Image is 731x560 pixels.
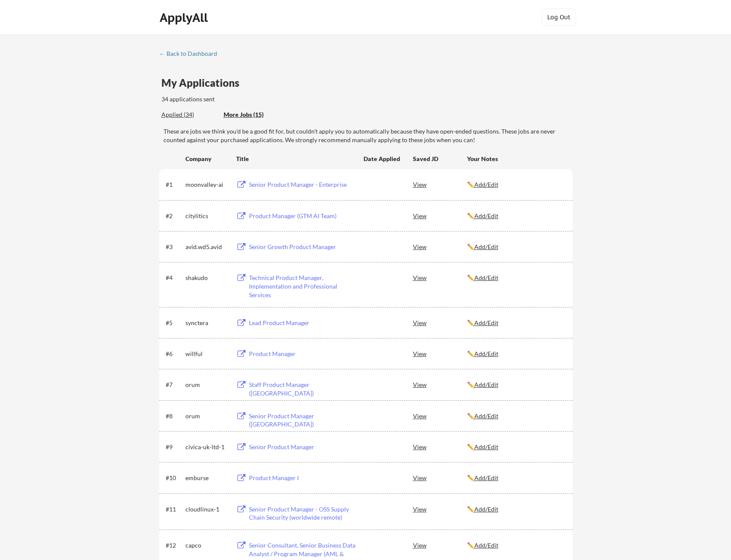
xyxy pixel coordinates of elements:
[159,50,224,59] a: ← Back to Dashboard
[474,474,498,481] u: Add/Edit
[467,412,565,420] div: ✏️
[413,177,467,192] div: View
[166,474,182,482] div: #10
[413,377,467,392] div: View
[185,443,228,451] div: civica-uk-ltd-1
[474,350,498,357] u: Add/Edit
[467,541,565,550] div: ✏️
[474,542,498,549] u: Add/Edit
[185,212,228,220] div: citylitics
[413,408,467,423] div: View
[364,155,401,163] div: Date Applied
[474,505,498,513] u: Add/Edit
[249,274,355,299] div: Technical Product Manager, Implementation and Professional Services
[185,412,228,420] div: orum
[185,505,228,514] div: cloudlinux-1
[159,51,224,57] div: ← Back to Dashboard
[185,180,228,189] div: moonvalley-ai
[474,212,498,219] u: Add/Edit
[413,439,467,454] div: View
[249,243,355,251] div: Senior Growth Product Manager
[160,10,210,25] div: ApplyAll
[166,443,182,451] div: #9
[467,319,565,327] div: ✏️
[166,412,182,420] div: #8
[467,380,565,389] div: ✏️
[467,243,565,251] div: ✏️
[413,470,467,485] div: View
[467,474,565,482] div: ✏️
[413,501,467,517] div: View
[413,270,467,285] div: View
[185,243,228,251] div: avid.wd5.avid
[474,443,498,450] u: Add/Edit
[474,274,498,281] u: Add/Edit
[474,412,498,420] u: Add/Edit
[467,443,565,451] div: ✏️
[413,537,467,553] div: View
[166,505,182,514] div: #11
[249,212,355,220] div: Product Manager (GTM AI Team)
[474,181,498,188] u: Add/Edit
[166,319,182,327] div: #5
[166,180,182,189] div: #1
[413,315,467,330] div: View
[166,350,182,358] div: #6
[185,474,228,482] div: emburse
[467,505,565,514] div: ✏️
[413,151,467,166] div: Saved JD
[413,208,467,223] div: View
[161,95,328,103] div: 34 applications sent
[161,78,246,88] div: My Applications
[249,443,355,451] div: Senior Product Manager
[185,380,228,389] div: orum
[236,155,355,163] div: Title
[542,9,576,26] button: Log Out
[413,346,467,361] div: View
[249,350,355,358] div: Product Manager
[166,243,182,251] div: #3
[467,274,565,282] div: ✏️
[185,541,228,550] div: capco
[185,350,228,358] div: willful
[161,110,217,119] div: Applied (34)
[249,380,355,397] div: Staff Product Manager ([GEOGRAPHIC_DATA])
[166,541,182,550] div: #12
[474,319,498,326] u: Add/Edit
[166,380,182,389] div: #7
[249,319,355,327] div: Lead Product Manager
[249,412,355,429] div: Senior Product Manager ([GEOGRAPHIC_DATA])
[185,319,228,327] div: synctera
[164,127,573,144] div: These are jobs we think you'd be a good fit for, but couldn't apply you to automatically because ...
[249,474,355,482] div: Product Manager I
[467,212,565,220] div: ✏️
[249,505,355,522] div: Senior Product Manager - OSS Supply Chain Security (worldwide remote)
[474,381,498,388] u: Add/Edit
[166,212,182,220] div: #2
[249,180,355,189] div: Senior Product Manager - Enterprise
[224,110,287,119] div: These are job applications we think you'd be a good fit for, but couldn't apply you to automatica...
[474,243,498,250] u: Add/Edit
[161,110,217,119] div: These are all the jobs you've been applied to so far.
[467,155,565,163] div: Your Notes
[224,110,287,119] div: More Jobs (15)
[185,274,228,282] div: shakudo
[467,350,565,358] div: ✏️
[467,180,565,189] div: ✏️
[413,239,467,254] div: View
[185,155,228,163] div: Company
[166,274,182,282] div: #4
